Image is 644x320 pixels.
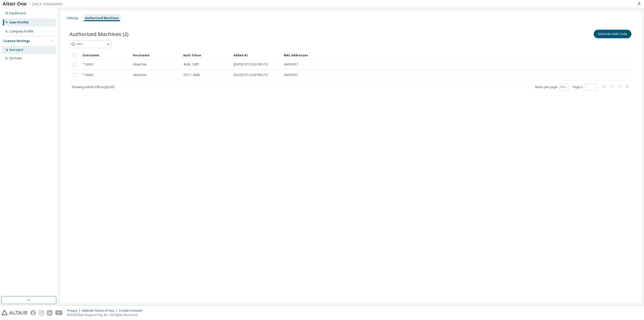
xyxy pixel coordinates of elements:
span: AltairOne [133,62,147,66]
div: Added At [233,51,280,59]
div: On Prem [9,56,22,60]
div: Auth Token [183,51,229,59]
img: Altair One [3,2,65,7]
div: Cookie Consent [119,309,145,313]
img: instagram.svg [39,310,44,315]
div: Hostname [133,51,179,59]
span: [DATE] 07:13:26 PM UTC [234,62,268,66]
img: youtube.svg [55,310,63,315]
div: Website Terms of Use [82,309,119,313]
img: linkedin.svg [47,310,52,315]
div: User Profile [9,20,29,24]
span: [DATE] 07:13:26 PM UTC [234,73,268,77]
img: altair_logo.svg [2,310,27,315]
span: Page n. [573,84,597,90]
div: License Settings [3,39,30,43]
button: Generate Auth Code [594,30,631,38]
span: ANYHOST [284,73,298,77]
div: Username [83,51,129,59]
span: Authorized Machines (2) [69,30,129,38]
span: ANYHOST [284,62,298,66]
p: © 2025 Altair Engineering, Inc. All Rights Reserved. [67,313,145,317]
span: 0717...492b [183,73,200,77]
span: Items per page [535,84,568,90]
img: facebook.svg [30,310,36,315]
div: Managed [9,48,23,52]
span: * (ANY) [83,73,93,77]
span: Showing entries 1 through 2 of 2 [72,85,115,89]
span: AltairOne [133,73,147,77]
span: * (ANY) [83,62,93,66]
div: Settings [67,16,78,20]
div: Company Profile [9,29,33,33]
div: MAC Addresses [284,51,580,59]
div: Authorized Machines [85,16,119,20]
div: Dashboard [9,11,26,15]
button: 10 [560,85,567,89]
span: 4c66...53f3 [183,62,199,66]
div: Privacy [67,309,82,313]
